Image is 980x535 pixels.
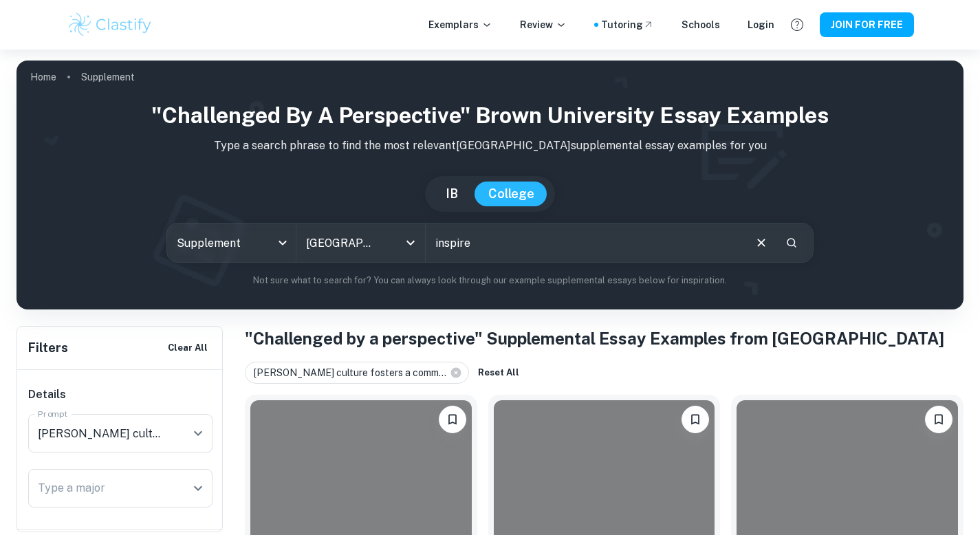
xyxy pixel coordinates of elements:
[682,17,720,32] a: Schools
[188,424,208,443] button: Open
[925,406,952,433] button: Please log in to bookmark exemplars
[28,99,952,132] h1: "Challenged by a perspective" Brown University Essay Examples
[780,231,803,254] button: Search
[820,12,914,37] button: JOIN FOR FREE
[164,338,211,358] button: Clear All
[748,17,774,32] a: Login
[17,61,963,309] img: profile cover
[28,338,68,358] h6: Filters
[81,69,135,85] p: Supplement
[38,408,68,419] label: Prompt
[439,406,466,433] button: Please log in to bookmark exemplars
[401,233,420,252] button: Open
[428,17,492,32] p: Exemplars
[682,406,709,433] button: Please log in to bookmark exemplars
[167,223,296,262] div: Supplement
[28,274,952,287] p: Not sure what to search for? You can always look through our example supplemental essays below fo...
[245,362,469,384] div: [PERSON_NAME] culture fosters a comm...
[188,479,208,498] button: Open
[67,11,154,39] img: Clastify logo
[475,362,523,383] button: Reset All
[254,365,453,380] span: [PERSON_NAME] culture fosters a comm...
[432,182,472,206] button: IB
[30,67,56,87] a: Home
[520,17,567,32] p: Review
[601,17,654,32] a: Tutoring
[748,230,774,256] button: Clear
[245,326,963,351] h1: "Challenged by a perspective" Supplemental Essay Examples from [GEOGRAPHIC_DATA]
[426,223,743,262] input: E.g. I want to major in computer science, I helped in a soup kitchen, I want to join the debate t...
[475,182,548,206] button: College
[28,138,952,154] p: Type a search phrase to find the most relevant [GEOGRAPHIC_DATA] supplemental essay examples for you
[785,13,809,36] button: Help and Feedback
[28,386,213,403] h6: Details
